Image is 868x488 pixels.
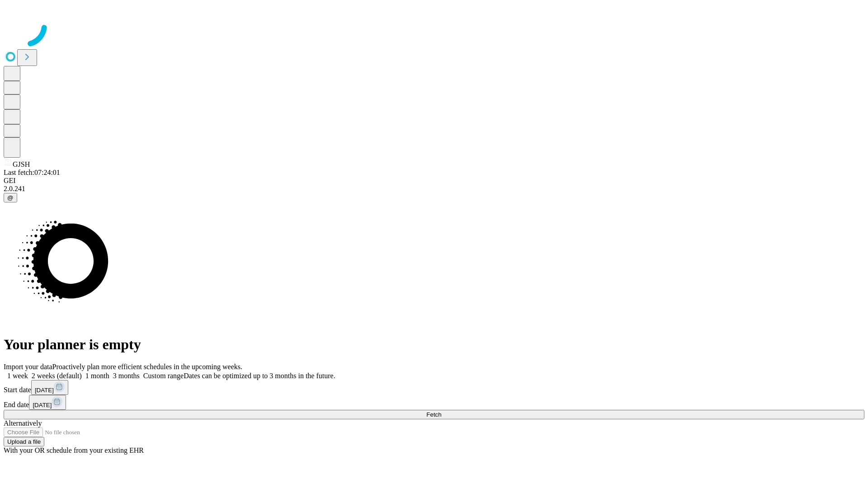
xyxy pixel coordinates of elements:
[4,193,17,202] button: @
[4,169,60,176] span: Last fetch: 07:24:01
[29,395,66,410] button: [DATE]
[85,372,109,380] span: 1 month
[4,336,864,353] h1: Your planner is empty
[35,387,54,394] span: [DATE]
[426,411,441,418] span: Fetch
[4,380,864,395] div: Start date
[113,372,140,380] span: 3 months
[4,419,42,427] span: Alternatively
[4,363,52,371] span: Import your data
[7,194,14,201] span: @
[13,160,30,168] span: GJSH
[143,372,184,380] span: Custom range
[184,372,335,380] span: Dates can be optimized up to 3 months in the future.
[7,372,28,380] span: 1 week
[4,177,864,185] div: GEI
[4,395,864,410] div: End date
[31,380,68,395] button: [DATE]
[4,410,864,419] button: Fetch
[32,372,82,380] span: 2 weeks (default)
[4,185,864,193] div: 2.0.241
[4,437,44,446] button: Upload a file
[52,363,242,371] span: Proactively plan more efficient schedules in the upcoming weeks.
[4,446,144,454] span: With your OR schedule from your existing EHR
[33,402,52,408] span: [DATE]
